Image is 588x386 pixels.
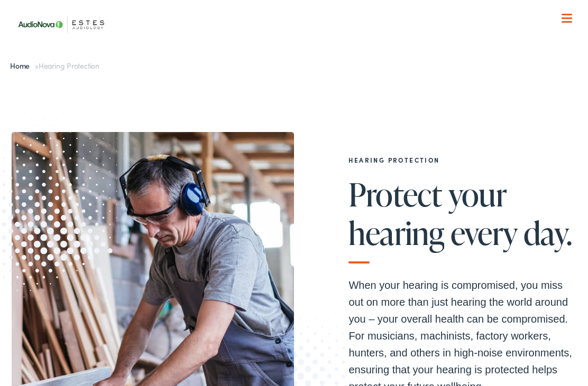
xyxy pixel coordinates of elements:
[39,60,99,71] span: Hearing Protection
[20,42,576,75] a: What We Offer
[348,156,576,164] h2: Hearing Protection
[348,177,442,212] span: Protect
[10,60,35,71] a: Home
[448,177,507,212] span: your
[523,215,572,250] span: day.
[348,215,444,250] span: hearing
[451,215,518,250] span: every
[10,60,99,71] span: »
